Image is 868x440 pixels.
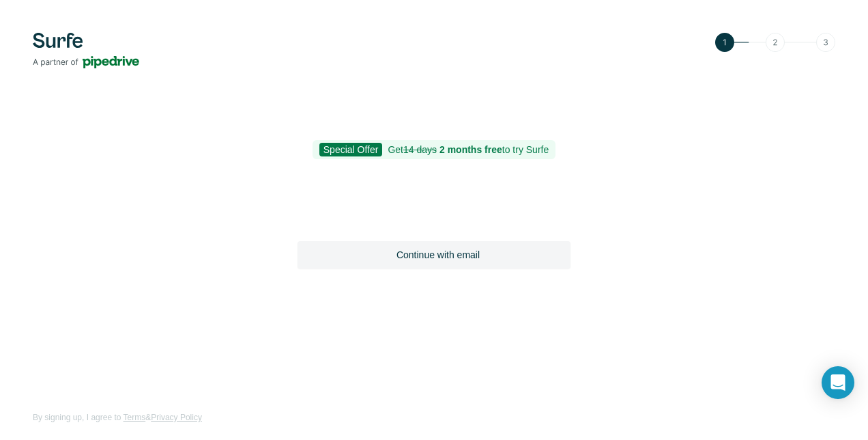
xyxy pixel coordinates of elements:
span: By signing up, I agree to [33,413,121,422]
span: Continue with email [396,248,480,262]
h1: Sign up to start prospecting on LinkedIn [298,167,570,187]
iframe: مربع حوار تسجيل الدخول باستخدام حساب Google [588,14,854,185]
s: 14 days [403,144,437,155]
div: Open Intercom Messenger [822,366,854,399]
b: 2 months free [439,144,502,155]
span: Get to try Surfe [388,144,549,155]
a: Privacy Policy [151,413,202,422]
iframe: زر تسجيل الدخول باستخدام حساب Google [291,204,577,234]
img: Surfe's logo [33,33,139,68]
span: Special Offer [319,143,383,156]
a: Terms [124,413,146,422]
span: & [145,413,151,422]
